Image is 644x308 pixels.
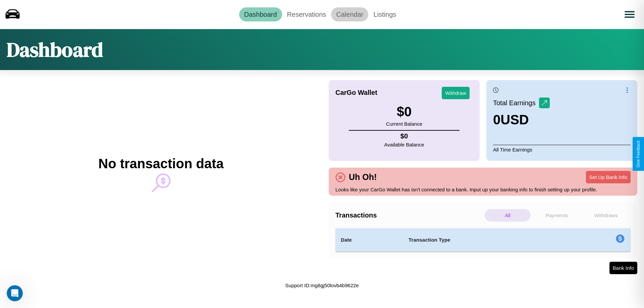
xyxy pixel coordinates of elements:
button: Set Up Bank Info [586,171,631,183]
h4: CarGo Wallet [335,89,377,97]
p: All [485,209,531,222]
p: Support ID: mg8gj50lovb4b9622e [285,281,359,290]
button: Open menu [620,5,639,24]
p: Current Balance [386,119,422,128]
div: Give Feedback [636,140,641,168]
p: Payments [534,209,580,222]
p: Looks like your CarGo Wallet has isn't connected to a bank. Input up your banking info to finish ... [335,185,631,194]
h3: $ 0 [386,104,422,119]
h4: Uh Oh! [345,172,380,182]
p: Available Balance [384,140,424,149]
p: All Time Earnings [493,145,631,154]
h3: 0 USD [493,112,550,127]
table: simple table [335,228,631,252]
a: Dashboard [239,7,282,21]
h4: Transactions [335,211,483,219]
p: Total Earnings [493,97,539,109]
h2: No transaction data [98,156,223,171]
h4: $ 0 [384,132,424,140]
h4: Date [341,236,398,244]
h4: Transaction Type [409,236,561,244]
button: Withdraw [442,87,470,99]
iframe: Intercom live chat [7,285,23,301]
button: Bank Info [609,262,637,274]
a: Calendar [331,7,368,21]
h1: Dashboard [7,36,103,63]
a: Listings [368,7,401,21]
p: Withdraws [583,209,629,222]
a: Reservations [282,7,331,21]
